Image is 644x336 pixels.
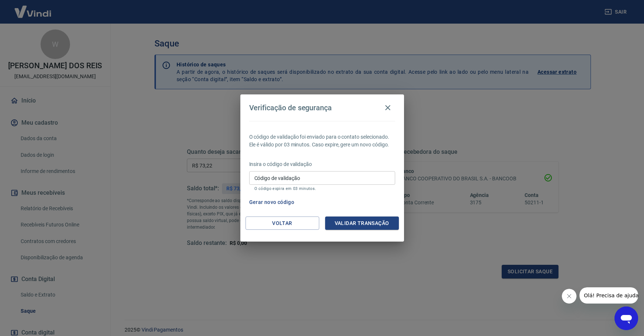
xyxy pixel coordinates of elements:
p: O código expira em 03 minutos. [254,186,390,191]
p: O código de validação foi enviado para o contato selecionado. Ele é válido por 03 minutos. Caso e... [249,133,395,149]
p: Insira o código de validação [249,160,395,168]
button: Gerar novo código [246,195,297,209]
h4: Verificação de segurança [249,103,332,112]
iframe: Botão para abrir a janela de mensagens [615,306,638,330]
button: Voltar [246,217,319,230]
span: Olá! Precisa de ajuda? [4,5,62,11]
button: Validar transação [325,217,399,230]
iframe: Fechar mensagem [562,289,577,304]
iframe: Mensagem da empresa [579,287,638,304]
